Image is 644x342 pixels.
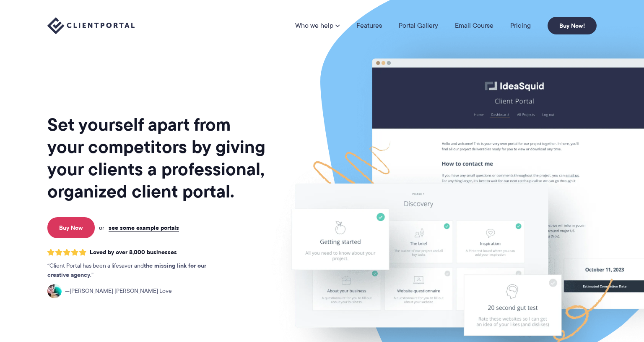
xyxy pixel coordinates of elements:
[455,22,493,29] a: Email Course
[295,22,340,29] a: Who we help
[510,22,531,29] a: Pricing
[65,287,172,296] span: [PERSON_NAME] [PERSON_NAME] Love
[47,217,95,238] a: Buy Now
[99,224,104,232] span: or
[47,113,267,203] h1: Set yourself apart from your competitors by giving your clients a professional, organized client ...
[90,249,177,256] span: Loved by over 8,000 businesses
[399,22,438,29] a: Portal Gallery
[356,22,382,29] a: Features
[47,261,223,280] p: Client Portal has been a lifesaver and .
[548,17,597,34] a: Buy Now!
[109,224,179,232] a: see some example portals
[47,261,206,279] strong: the missing link for our creative agency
